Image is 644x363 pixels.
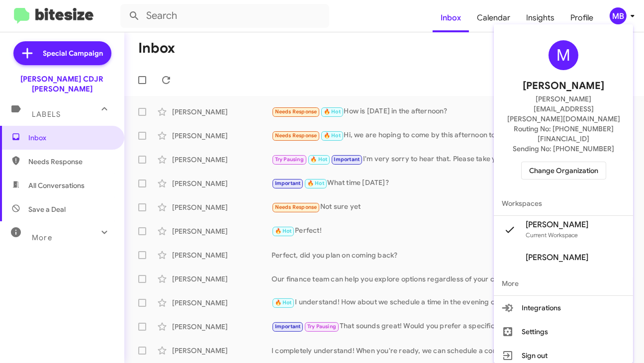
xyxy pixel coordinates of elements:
span: [PERSON_NAME] [526,220,588,230]
span: Change Organization [529,162,598,179]
button: Change Organization [521,162,606,180]
span: [PERSON_NAME] [526,253,588,263]
div: M [549,40,578,70]
span: Sending No: [PHONE_NUMBER] [513,144,614,154]
span: More [494,272,633,295]
span: Workspaces [494,191,633,215]
span: [PERSON_NAME][EMAIL_ADDRESS][PERSON_NAME][DOMAIN_NAME] [506,94,621,124]
span: [PERSON_NAME] [523,78,604,94]
button: Settings [494,320,633,344]
button: Integrations [494,296,633,320]
span: Routing No: [PHONE_NUMBER][FINANCIAL_ID] [506,124,621,144]
span: Current Workspace [526,231,578,239]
